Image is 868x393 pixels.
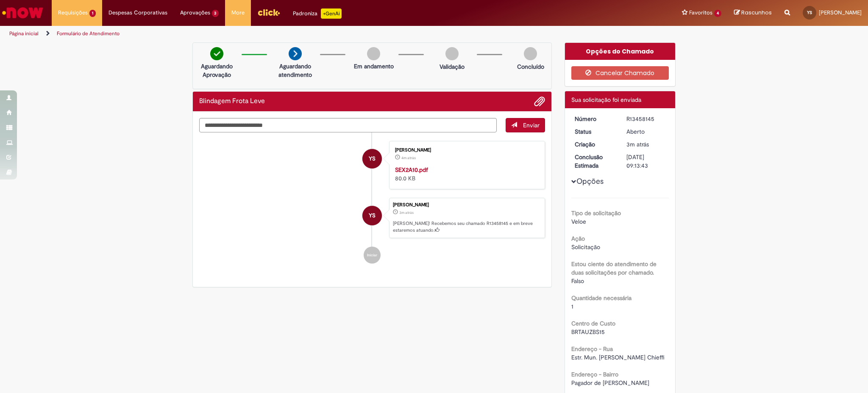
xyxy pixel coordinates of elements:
span: Solicitação [571,243,600,251]
p: [PERSON_NAME]! Recebemos seu chamado R13458145 e em breve estaremos atuando. [393,220,540,233]
b: Ação [571,235,585,242]
img: check-circle-green.png [210,47,223,60]
img: click_logo_yellow_360x200.png [257,6,280,19]
div: Yan Luiz Medeiros Santos [362,206,382,225]
button: Enviar [506,118,545,132]
img: img-circle-grey.png [367,47,380,60]
h2: Blindagem Frota Leve Histórico de tíquete [199,98,265,105]
b: Centro de Custo [571,320,615,327]
div: Aberto [626,127,666,136]
span: YS [369,149,376,169]
b: Estou ciente do atendimento de duas solicitações por chamado. [571,260,657,276]
p: Aguardando Aprovação [196,62,237,79]
time: 28/08/2025 14:12:47 [401,155,416,160]
dt: Conclusão Estimada [568,153,620,170]
p: Concluído [517,62,544,71]
a: Rascunhos [734,9,772,17]
div: R13458145 [626,115,666,123]
span: 1 [571,303,573,310]
span: BRTAUZBS15 [571,328,605,336]
div: Opções do Chamado [565,43,676,60]
span: Favoritos [689,8,712,17]
p: Validação [440,62,465,71]
ul: Trilhas de página [6,26,572,42]
span: 3 [212,10,219,17]
span: Falso [571,277,584,285]
time: 28/08/2025 14:13:34 [399,210,414,215]
dt: Criação [568,140,620,149]
button: Adicionar anexos [534,96,545,107]
textarea: Digite sua mensagem aqui... [199,118,497,132]
span: YS [807,10,812,15]
div: Padroniza [293,8,342,19]
img: arrow-next.png [289,47,302,60]
span: Sua solicitação foi enviada [571,96,641,104]
span: 3m atrás [399,210,414,215]
a: SEX2A10.pdf [395,166,428,174]
span: Veloe [571,218,586,225]
span: 4 [714,10,721,17]
span: Estr. Mun. [PERSON_NAME] Chieffi [571,354,665,361]
span: 1 [89,10,96,17]
div: [PERSON_NAME] [393,202,540,208]
div: 28/08/2025 14:13:34 [626,140,666,149]
li: Yan Luiz Medeiros Santos [199,198,545,239]
dt: Status [568,127,620,136]
span: 3m atrás [626,140,649,148]
div: Yan Luiz Medeiros Santos [362,149,382,168]
span: Pagador de [PERSON_NAME] [571,379,649,387]
dt: Número [568,115,620,123]
p: +GenAi [321,8,342,19]
div: [DATE] 09:13:43 [626,153,666,170]
span: Enviar [523,121,540,129]
div: [PERSON_NAME] [395,148,536,153]
button: Cancelar Chamado [571,66,669,80]
span: Rascunhos [741,8,772,17]
img: ServiceNow [1,4,45,21]
span: Despesas Corporativas [108,8,167,17]
img: img-circle-grey.png [524,47,537,60]
p: Em andamento [354,62,394,70]
div: 80.0 KB [395,166,536,182]
span: [PERSON_NAME] [819,9,862,16]
b: Endereço - Bairro [571,371,618,378]
a: Formulário de Atendimento [57,30,120,37]
span: More [231,8,245,17]
a: Página inicial [9,30,39,37]
span: Requisições [58,8,88,17]
b: Quantidade necessária [571,294,632,302]
span: YS [369,205,376,226]
span: Aprovações [180,8,210,17]
span: 4m atrás [401,155,416,160]
b: Endereço - Rua [571,345,613,353]
b: Tipo de solicitação [571,209,621,217]
img: img-circle-grey.png [445,47,459,60]
p: Aguardando atendimento [275,62,316,79]
ul: Histórico de tíquete [199,132,545,272]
